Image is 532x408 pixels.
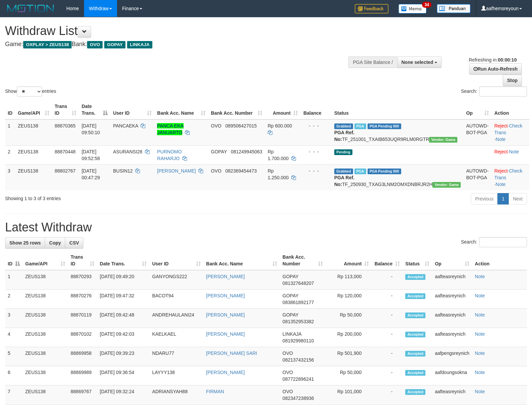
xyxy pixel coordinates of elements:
span: GOPAY [282,312,298,318]
td: ZEUS138 [23,309,68,328]
div: - - - [303,148,329,155]
span: CSV [69,240,79,246]
span: PGA Pending [368,123,401,129]
td: ZEUS138 [23,366,68,385]
td: KAELKAEL [149,328,203,347]
td: Rp 501,900 [326,347,372,366]
td: ADRIANSYAH88 [149,385,203,405]
span: Vendor URL: https://trx31.1velocity.biz [432,182,461,188]
td: [DATE] 09:32:24 [97,385,150,405]
th: Game/API: activate to sort column ascending [23,251,68,270]
td: - [372,328,403,347]
a: [PERSON_NAME] SARI [206,350,257,356]
a: Reject [494,168,508,174]
h1: Latest Withdraw [5,221,527,234]
span: Copy 081929980110 to clipboard [282,338,314,343]
td: - [372,385,403,405]
a: [PERSON_NAME] [206,312,245,318]
td: ZEUS138 [23,270,68,290]
span: Grabbed [334,123,353,129]
span: Copy 089506427015 to clipboard [225,123,257,128]
a: Note [475,370,485,375]
span: ASURANSI28 [113,149,142,154]
span: GOPAY [104,41,125,48]
td: ZEUS138 [23,290,68,309]
th: Balance [301,100,332,119]
a: CSV [65,237,83,249]
td: 2 [5,145,15,164]
a: Note [475,389,485,394]
th: Balance: activate to sort column ascending [372,251,403,270]
th: User ID: activate to sort column ascending [110,100,154,119]
span: Vendor URL: https://trx31.1velocity.biz [429,137,457,143]
th: ID: activate to sort column descending [5,251,23,270]
th: Trans ID: activate to sort column ascending [68,251,97,270]
span: Rp 1.250.000 [268,168,289,180]
b: PGA Ref. No: [334,130,354,142]
a: Note [475,350,485,356]
span: LINKAJA [282,331,301,337]
div: - - - [303,168,329,174]
span: [DATE] 00:47:29 [82,168,100,180]
td: ZEUS138 [15,119,52,146]
td: Rp 200,000 [326,328,372,347]
span: Rp 1.700.000 [268,149,289,161]
span: Accepted [405,370,425,376]
span: GOPAY [282,293,298,298]
th: Amount: activate to sort column ascending [265,100,301,119]
a: Note [475,293,485,298]
span: Copy 081249945063 to clipboard [231,149,262,154]
td: ZEUS138 [23,347,68,366]
a: Reject [494,149,508,154]
span: Grabbed [334,169,353,174]
a: 1 [497,193,509,205]
td: 6 [5,366,23,385]
a: Note [509,149,519,154]
span: Copy 082137432156 to clipboard [282,357,314,363]
input: Search: [479,237,527,247]
th: Bank Acc. Number: activate to sort column ascending [280,251,326,270]
span: OVO [282,350,293,356]
img: Feedback.jpg [355,4,388,13]
img: panduan.png [437,4,470,13]
img: MOTION_logo.png [5,3,56,13]
th: Op: activate to sort column ascending [432,251,472,270]
th: Game/API: activate to sort column ascending [15,100,52,119]
strong: 00:00:10 [498,57,517,63]
span: Accepted [405,332,425,337]
td: BACOT94 [149,290,203,309]
label: Search: [461,237,527,247]
td: - [372,309,403,328]
td: ANDREHAULANI24 [149,309,203,328]
td: 2 [5,290,23,309]
span: Copy [49,240,61,246]
span: GOPAY [211,149,227,154]
th: Date Trans.: activate to sort column ascending [97,251,150,270]
span: 88870448 [55,149,76,154]
a: PANCA EKA JANUARTO [157,123,183,135]
a: Previous [471,193,498,205]
span: Refreshing in: [469,57,517,63]
span: Accepted [405,293,425,299]
td: aafteasreynich [432,385,472,405]
a: [PERSON_NAME] [206,331,245,337]
td: Rp 50,000 [326,366,372,385]
td: 3 [5,164,15,190]
td: 1 [5,270,23,290]
a: FIRMAN [206,389,224,394]
th: Action [472,251,527,270]
select: Showentries [17,86,42,97]
a: Note [475,331,485,337]
th: Bank Acc. Name: activate to sort column ascending [203,251,280,270]
th: Status [332,100,463,119]
td: 88869767 [68,385,97,405]
span: PGA Pending [368,169,401,174]
a: [PERSON_NAME] [206,274,245,279]
td: · [492,145,529,164]
div: Showing 1 to 3 of 3 entries [5,192,217,202]
a: Reject [494,123,508,128]
td: 88870102 [68,328,97,347]
a: Check Trans [494,123,522,135]
span: 88802767 [55,168,76,174]
span: Accepted [405,351,425,357]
